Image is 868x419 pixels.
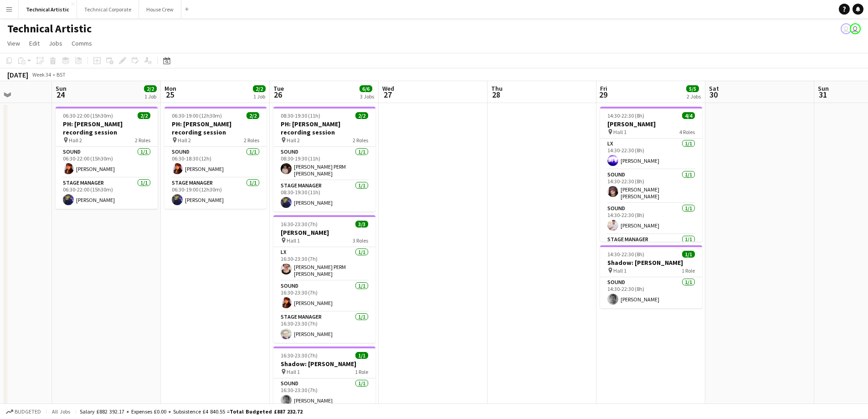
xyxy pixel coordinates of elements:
[56,71,66,78] div: BST
[7,22,92,36] h1: Technical Artistic
[68,37,96,49] a: Comms
[841,23,852,34] app-user-avatar: Liveforce Admin
[4,37,24,49] a: View
[7,70,28,79] div: [DATE]
[29,39,40,47] span: Edit
[77,0,139,18] button: Technical Corporate
[850,23,861,34] app-user-avatar: Liveforce Admin
[49,39,62,47] span: Jobs
[230,408,303,415] span: Total Budgeted £887 232.72
[26,37,43,49] a: Edit
[72,39,92,47] span: Comms
[19,0,77,18] button: Technical Artistic
[80,408,303,415] div: Salary £882 392.17 + Expenses £0.00 + Subsistence £4 840.55 =
[15,409,41,415] span: Budgeted
[139,0,181,18] button: House Crew
[45,37,66,49] a: Jobs
[5,407,42,417] button: Budgeted
[50,408,72,415] span: All jobs
[7,39,20,47] span: View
